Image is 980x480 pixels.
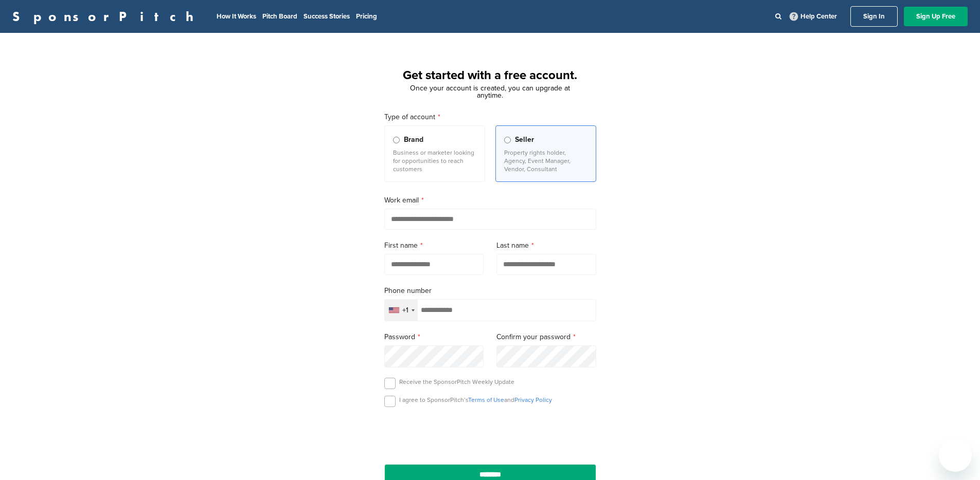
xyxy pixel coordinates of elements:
[514,396,552,403] a: Privacy Policy
[385,300,418,321] div: Selected country
[393,149,476,173] p: Business or marketer looking for opportunities to reach customers
[850,6,898,27] a: Sign In
[356,12,377,21] a: Pricing
[404,134,423,145] span: Brand
[410,84,570,100] span: Once your account is created, you can upgrade at anytime.
[496,240,596,251] label: Last name
[304,12,350,21] a: Success Stories
[12,10,200,23] a: SponsorPitch
[504,149,587,173] p: Property rights holder, Agency, Event Manager, Vendor, Consultant
[217,12,256,21] a: How It Works
[393,137,400,143] input: Brand Business or marketer looking for opportunities to reach customers
[384,240,484,251] label: First name
[515,134,534,145] span: Seller
[384,285,596,297] label: Phone number
[384,331,484,343] label: Password
[904,7,968,26] a: Sign Up Free
[372,66,609,85] h1: Get started with a free account.
[399,378,514,386] p: Receive the SponsorPitch Weekly Update
[788,10,839,23] a: Help Center
[384,112,596,123] label: Type of account
[432,419,549,449] iframe: reCAPTCHA
[384,195,596,206] label: Work email
[399,396,552,404] p: I agree to SponsorPitch’s and
[504,137,511,143] input: Seller Property rights holder, Agency, Event Manager, Vendor, Consultant
[939,439,972,472] iframe: Button to launch messaging window
[402,307,408,314] div: +1
[262,12,297,21] a: Pitch Board
[496,331,596,343] label: Confirm your password
[468,396,504,403] a: Terms of Use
